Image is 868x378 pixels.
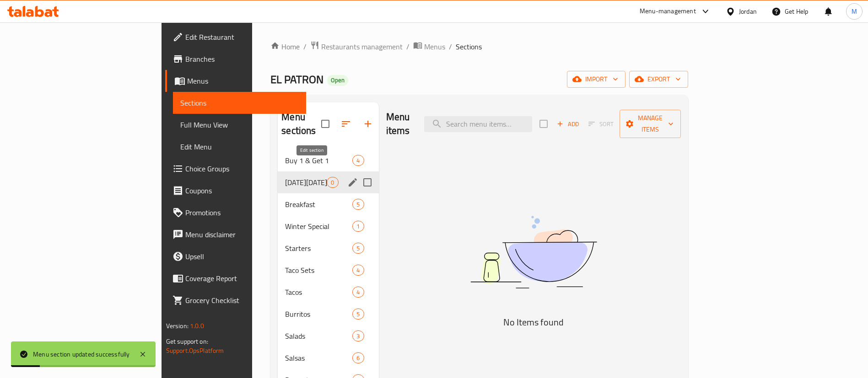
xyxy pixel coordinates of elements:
span: Edit Restaurant [185,32,299,43]
span: Choice Groups [185,163,299,174]
h2: Menu items [386,110,414,138]
div: [DATE][DATE]0edit [278,171,378,193]
span: Menus [424,41,445,52]
a: Choice Groups [165,158,307,180]
button: Add section [357,113,379,135]
a: Coverage Report [165,267,307,289]
div: items [352,330,364,341]
span: Sort sections [335,113,357,135]
span: Breakfast [285,199,352,210]
span: Winter Special [285,221,352,232]
li: / [406,41,410,52]
div: Mexican Independence Day [285,177,327,188]
span: Menus [187,75,299,86]
div: items [327,177,338,188]
a: Menus [165,70,307,92]
input: search [424,116,532,132]
span: Add item [553,117,582,131]
span: 5 [353,244,363,253]
a: Restaurants management [310,41,403,53]
span: [DATE][DATE] [285,177,327,188]
h5: No Items found [419,315,648,330]
div: Taco Sets4 [278,259,378,281]
div: Menu section updated successfully [33,349,130,359]
button: edit [346,176,360,189]
div: items [352,265,364,276]
div: Burritos5 [278,303,378,325]
span: Salads [285,330,352,341]
li: / [449,41,452,52]
a: Menus [413,41,445,53]
div: Tacos4 [278,281,378,303]
span: 3 [353,332,363,341]
span: Manage items [627,112,674,135]
nav: breadcrumb [270,41,688,53]
a: Branches [165,48,307,70]
a: Upsell [165,245,307,267]
div: Breakfast5 [278,193,378,215]
span: Edit Menu [180,141,299,152]
span: Branches [185,53,299,64]
button: import [567,71,625,88]
div: Salsas6 [278,347,378,369]
span: Get support on: [166,335,208,347]
span: 5 [353,200,363,209]
button: Add [553,117,582,131]
div: Tacos [285,287,352,298]
a: Edit Menu [173,136,307,158]
span: M [852,6,857,16]
span: Sections [456,41,482,52]
a: Coupons [165,180,307,202]
div: Winter Special1 [278,215,378,237]
span: Upsell [185,251,299,262]
div: items [352,199,364,210]
span: 1 [353,222,363,231]
a: Menu disclaimer [165,224,307,245]
span: 6 [353,354,363,362]
span: 5 [353,310,363,319]
div: Burritos [285,309,352,319]
span: Coverage Report [185,273,299,284]
span: Version: [166,320,189,332]
div: items [352,221,364,232]
div: Jordan [739,6,757,16]
div: Salads3 [278,325,378,347]
span: Open [327,76,348,84]
div: Starters5 [278,237,378,259]
span: Menu disclaimer [185,229,299,240]
div: Buy 1 & Get 14 [278,149,378,171]
span: Salsas [285,352,352,363]
button: Manage items [620,110,681,138]
a: Grocery Checklist [165,289,307,311]
span: export [636,74,681,85]
span: Sort items [582,117,620,131]
span: 0 [327,178,338,187]
a: Support.OpsPlatform [166,345,224,357]
button: export [629,71,688,88]
div: items [352,155,364,166]
a: Sections [173,92,307,114]
div: Open [327,75,348,86]
span: Taco Sets [285,265,352,276]
span: 4 [353,156,363,165]
div: Buy 1 & Get 1 [285,155,352,166]
span: Select all sections [316,114,335,133]
span: 4 [353,288,363,297]
span: 4 [353,266,363,275]
span: Grocery Checklist [185,295,299,306]
span: Promotions [185,207,299,218]
span: Coupons [185,185,299,196]
a: Promotions [165,202,307,224]
div: Menu-management [640,6,696,17]
span: Starters [285,243,352,254]
div: items [352,352,364,363]
div: items [352,243,364,254]
div: items [352,287,364,298]
span: 1.0.0 [190,320,204,332]
span: Sections [180,97,299,108]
